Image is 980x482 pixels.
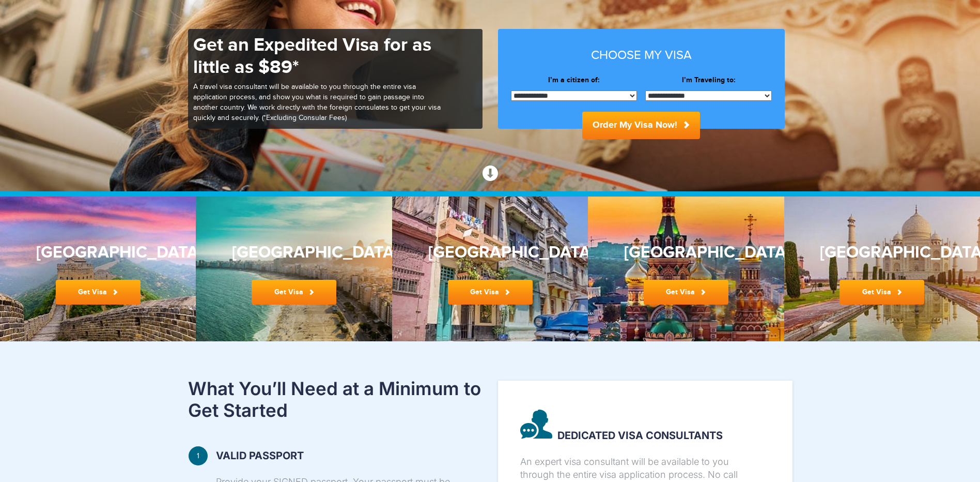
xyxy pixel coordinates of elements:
strong: Dedicated visa consultants [520,413,760,442]
label: I’m Traveling to: [645,75,772,85]
a: Get Visa [56,280,141,305]
h3: [GEOGRAPHIC_DATA] [232,244,356,262]
h3: [GEOGRAPHIC_DATA] [624,244,748,262]
button: Order My Visa Now! [582,112,700,139]
img: image description [520,410,552,439]
h3: Choose my visa [511,49,772,62]
h3: [GEOGRAPHIC_DATA] [428,244,552,262]
h3: [GEOGRAPHIC_DATA] [36,244,160,262]
p: A travel visa consultant will be available to you through the entire visa application process, an... [193,82,441,124]
strong: Valid passport [216,449,467,462]
a: Get Visa [644,280,728,305]
a: Get Visa [448,280,533,305]
h3: [GEOGRAPHIC_DATA] [820,244,944,262]
a: Get Visa [839,280,924,305]
a: Get Visa [252,280,336,305]
label: I’m a citizen of: [511,75,637,85]
h1: Get an Expedited Visa for as little as $89* [193,34,441,79]
h2: What You’ll Need at a Minimum to Get Started [188,378,483,421]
